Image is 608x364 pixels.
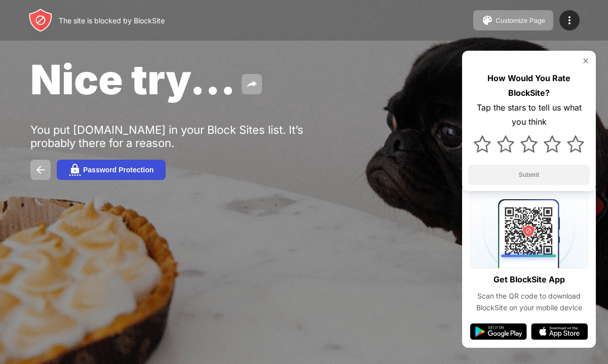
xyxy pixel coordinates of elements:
[474,135,491,153] img: star.svg
[473,10,553,30] button: Customize Page
[30,55,236,104] span: Nice try...
[470,290,588,313] div: Scan the QR code to download BlockSite on your mobile device
[582,57,590,65] img: rate-us-close.svg
[531,323,588,340] img: app-store.svg
[544,135,561,153] img: star.svg
[30,123,344,150] div: You put [DOMAIN_NAME] in your Block Sites list. It’s probably there for a reason.
[34,164,47,176] img: back.svg
[69,164,81,176] img: password.svg
[563,14,576,26] img: menu-icon.svg
[468,165,590,185] button: Submit
[28,8,53,32] img: header-logo.svg
[246,78,258,90] img: share.svg
[496,17,545,24] div: Customize Page
[493,272,565,287] div: Get BlockSite App
[481,14,493,26] img: pallet.svg
[470,323,527,340] img: google-play.svg
[83,166,154,174] div: Password Protection
[468,71,590,100] div: How Would You Rate BlockSite?
[59,16,165,25] div: The site is blocked by BlockSite
[520,135,538,153] img: star.svg
[468,100,590,130] div: Tap the stars to tell us what you think
[57,160,166,180] button: Password Protection
[567,135,584,153] img: star.svg
[497,135,514,153] img: star.svg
